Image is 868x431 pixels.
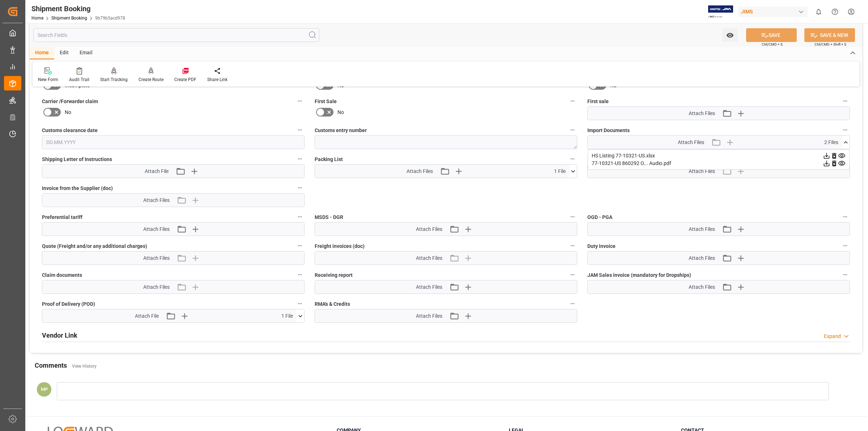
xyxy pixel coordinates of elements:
span: 2 Files [824,139,838,146]
button: Customs entry number [568,125,577,135]
span: Attach Files [689,254,715,262]
button: RMA's & Credits [568,299,577,308]
span: RMA's & Credits [315,300,350,308]
span: Invoice from the Supplier (doc) [42,185,113,192]
span: Customs clearance date [42,127,98,134]
button: Packing List [568,154,577,164]
span: Attach Files [416,312,442,320]
span: Attach Files [416,225,442,233]
input: Search Fields [33,28,319,42]
span: Claim documents [42,271,82,279]
a: View History [72,364,97,369]
button: Preferential tariff [295,212,305,221]
span: Quote (Freight and/or any additional charges) [42,242,147,250]
button: SAVE & NEW [804,28,855,42]
button: Duty invoice [841,241,850,250]
span: First sale [587,98,609,105]
span: MSDS - DGR [315,214,343,221]
button: Claim documents [295,270,305,279]
span: Attach Files [143,283,170,291]
span: First Sale [315,98,337,105]
button: open menu [723,28,737,42]
button: JAM Sales invoice (mandatory for Dropships) [841,270,850,279]
span: No [337,109,344,116]
span: Attach Files [407,168,433,175]
span: Attach Files [689,225,715,233]
span: No [65,109,71,116]
span: Attach Files [143,225,170,233]
div: Edit [54,47,74,59]
div: HS Listing 77-10321-US.xlsx [592,152,846,160]
span: Attach Files [143,254,170,262]
button: First Sale [568,96,577,106]
input: DD.MM.YYYY [42,135,305,149]
button: show 0 new notifications [810,4,827,20]
button: MSDS - DGR [568,212,577,221]
span: Attach Files [143,197,170,204]
span: 1 File [554,168,566,175]
a: Home [31,16,43,21]
span: Attach Files [678,139,704,146]
div: Start Tracking [100,76,128,83]
span: Shipping Letter of Instructions [42,156,112,163]
span: Proof of Delivery (POD) [42,300,95,308]
button: Invoice from the Supplier (doc) [295,183,305,193]
span: OGD - PGA [587,214,612,221]
span: Preferential tariff [42,214,82,221]
span: Attach File [145,168,169,175]
span: Freight invoices (doc) [315,242,365,250]
span: Attach Files [689,283,715,291]
span: Attach Files [689,110,715,117]
h2: Vendor Link [42,330,77,340]
a: Shipment Booking [51,16,87,21]
span: Ctrl/CMD + Shift + S [814,42,846,47]
span: JAM Sales invoice (mandatory for Dropships) [587,271,691,279]
button: Customs clearance date [295,125,305,135]
span: Packing List [315,156,343,163]
div: Create Route [139,76,163,83]
button: Freight invoices (doc) [568,241,577,250]
div: Expand [824,333,841,340]
div: 77-10321-US 860292 O... Audio.pdf [592,160,846,167]
div: Shipment Booking [31,3,125,14]
div: New Form [38,76,58,83]
button: Import Documents [841,125,850,135]
div: Email [74,47,98,59]
span: 1 File [281,312,293,320]
button: OGD - PGA [841,212,850,221]
span: Ctrl/CMD + S [762,42,783,47]
span: Receiving report [315,271,353,279]
button: Proof of Delivery (POD) [295,299,305,308]
div: Share Link [207,76,227,83]
button: First sale [841,96,850,106]
h2: Comments [35,360,67,370]
span: Attach Files [416,254,442,262]
button: SAVE [746,28,797,42]
div: Create PDF [174,76,196,83]
span: Attach Files [689,168,715,175]
span: Master [PERSON_NAME] of Lading (doc) [587,156,680,163]
button: JIMS [738,5,810,18]
div: Home [30,47,54,59]
span: Import Documents [587,127,630,134]
span: Carrier /Forwarder claim [42,98,98,105]
span: Customs entry number [315,127,367,134]
span: Duty invoice [587,242,616,250]
button: Quote (Freight and/or any additional charges) [295,241,305,250]
button: Receiving report [568,270,577,279]
button: Carrier /Forwarder claim [295,96,305,106]
span: Attach Files [416,283,442,291]
span: MP [41,386,48,392]
button: Help Center [827,4,843,20]
button: Shipping Letter of Instructions [295,154,305,164]
img: Exertis%20JAM%20-%20Email%20Logo.jpg_1722504956.jpg [708,5,733,18]
div: Audit Trail [69,76,89,83]
div: JIMS [738,7,808,17]
span: Attach File [135,312,159,320]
